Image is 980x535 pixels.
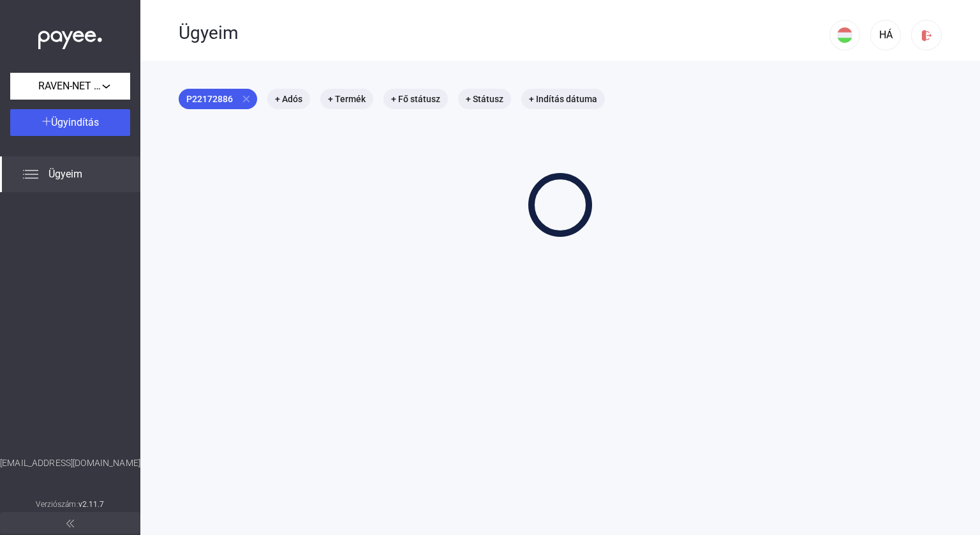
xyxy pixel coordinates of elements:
[870,20,901,50] button: HÁ
[48,167,82,182] span: Ügyeim
[42,117,51,126] img: plus-white.svg
[911,20,942,50] button: logout-red
[10,73,130,100] button: RAVEN-NET Kft.
[38,24,102,50] img: white-payee-white-dot.svg
[179,22,829,44] div: Ügyeim
[241,93,252,105] mat-icon: close
[458,89,511,109] mat-chip: + Státusz
[51,116,99,128] span: Ügyindítás
[829,20,860,50] button: HU
[267,89,310,109] mat-chip: + Adós
[38,79,102,94] span: RAVEN-NET Kft.
[66,520,74,527] img: arrow-double-left-grey.svg
[179,89,257,109] mat-chip: P22172886
[521,89,605,109] mat-chip: + Indítás dátuma
[383,89,448,109] mat-chip: + Fő státusz
[320,89,373,109] mat-chip: + Termék
[920,29,933,42] img: logout-red
[10,109,130,136] button: Ügyindítás
[78,500,105,509] strong: v2.11.7
[875,27,896,43] div: HÁ
[837,27,852,43] img: HU
[23,167,38,182] img: list.svg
